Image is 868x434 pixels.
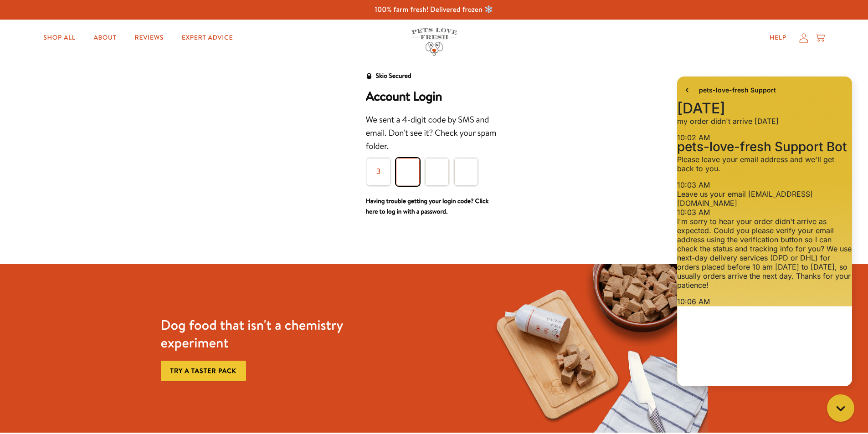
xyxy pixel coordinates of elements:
h3: Dog food that isn't a chemistry experiment [161,316,385,352]
span: We sent a 4-digit code by SMS and email. Don't see it? Check your spam folder. [366,114,496,152]
div: Skio Secured [376,71,411,82]
h2: Account Login [366,89,503,104]
a: Help [762,29,794,47]
iframe: Gorgias live chat window [670,72,859,393]
img: Pets Love Fresh [411,28,457,56]
a: About [86,29,123,47]
a: Having trouble getting your login code? Click here to log in with a password. [366,196,489,216]
iframe: Gorgias live chat messenger [822,391,859,425]
svg: Security [366,73,372,79]
a: Expert Advice [175,29,240,47]
input: Please enter your pin code [454,158,478,185]
img: Fussy [484,264,708,433]
a: Reviews [128,29,171,47]
a: Skio Secured [366,71,411,89]
a: Try a taster pack [161,361,246,381]
input: Please enter your pin code [396,158,420,185]
a: Shop All [36,29,82,47]
input: Please enter your pin code [367,158,390,185]
input: Please enter your pin code [425,158,449,185]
